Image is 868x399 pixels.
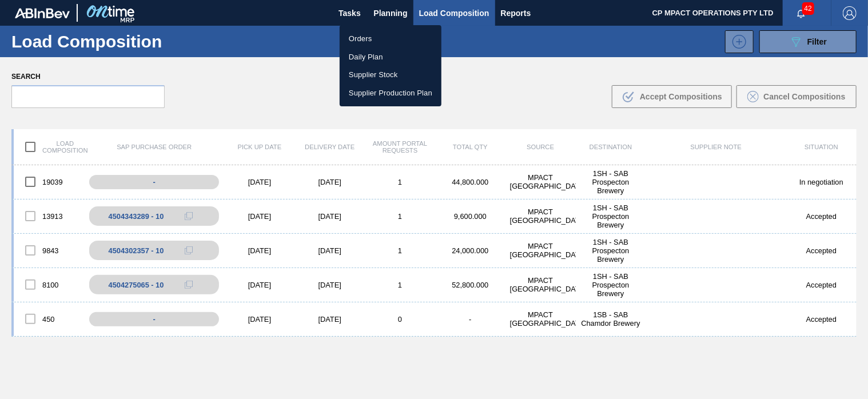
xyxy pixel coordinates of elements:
a: Orders [340,30,441,48]
a: Daily Plan [340,48,441,66]
a: Supplier Production Plan [340,84,441,102]
a: Supplier Stock [340,66,441,84]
